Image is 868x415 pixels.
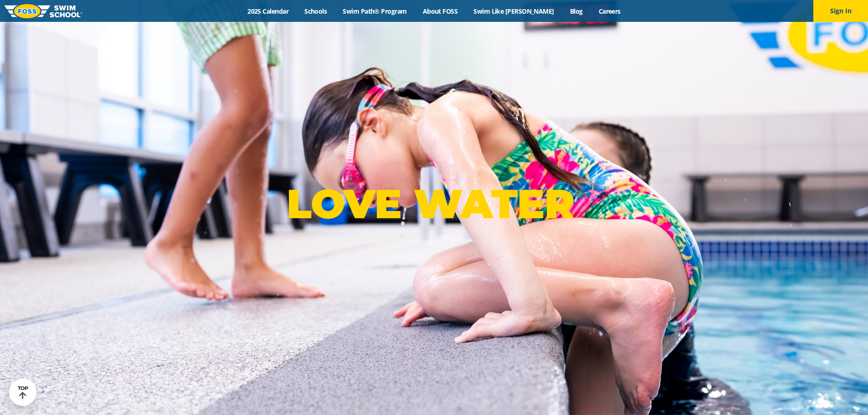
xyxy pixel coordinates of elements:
sup: ® [574,189,581,200]
a: About FOSS [415,7,466,15]
p: LOVE WATER [287,179,581,228]
a: Swim Path® Program [335,7,415,15]
a: Careers [591,7,628,15]
div: TOP [18,385,28,400]
img: FOSS Swim School Logo [5,4,82,18]
a: Schools [297,7,335,15]
a: Blog [562,7,591,15]
a: 2025 Calendar [240,7,297,15]
a: Swim Like [PERSON_NAME] [466,7,562,15]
